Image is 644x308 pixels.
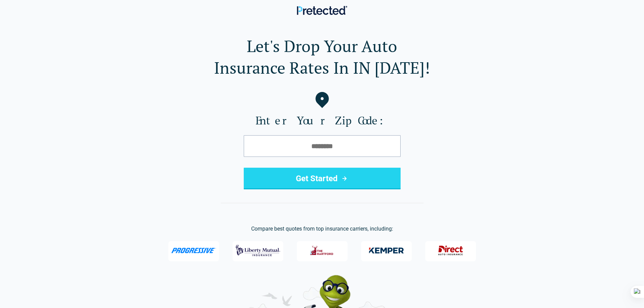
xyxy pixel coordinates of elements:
label: Enter Your Zip Code: [11,114,633,127]
img: The Hartford [306,242,339,259]
img: Pretected [297,6,347,15]
h1: Let's Drop Your Auto Insurance Rates In IN [DATE]! [11,35,633,78]
p: Compare best quotes from top insurance carriers, including: [11,225,633,233]
img: Progressive [171,248,216,253]
img: Direct General [434,242,467,259]
img: Kemper [364,242,409,259]
button: Get Started [244,168,401,189]
img: Liberty Mutual [236,242,280,259]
